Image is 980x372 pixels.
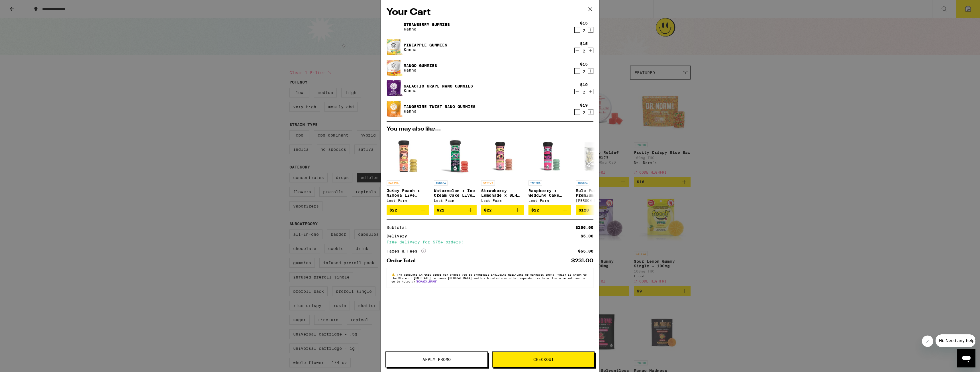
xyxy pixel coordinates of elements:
p: Mule Fuel Premium Smalls - 14g [576,188,618,198]
div: $5.00 [581,234,593,238]
img: Tangerine Twist Nano Gummies [387,100,403,117]
h2: Your Cart [387,6,593,19]
p: INDICA [434,180,448,186]
iframe: Close message [922,336,933,347]
img: Pineapple Gummies [387,39,403,56]
button: Decrement [574,68,580,74]
p: Kanha [404,27,450,31]
button: Decrement [574,27,580,33]
a: Open page for Mule Fuel Premium Smalls - 14g from Claybourne Co. [576,135,618,205]
div: 2 [580,110,588,115]
a: Open page for Juicy Peach x Mimosa Live Resin Gummies from Lost Farm [387,135,429,205]
div: $19 [580,103,588,107]
p: Kanha [404,68,437,72]
button: Add to bag [528,205,571,215]
p: Juicy Peach x Mimosa Live Resin Gummies [387,188,429,198]
button: Decrement [574,109,580,115]
div: 2 [580,28,588,33]
button: Add to bag [387,205,429,215]
button: Add to bag [576,205,618,215]
p: INDICA [576,180,589,186]
p: Kanha [404,47,447,52]
p: SATIVA [481,180,495,186]
div: $15 [580,21,588,25]
a: Open page for Strawberry Lemonade x SLH Live Resin Gummies from Lost Farm [481,135,524,205]
div: Lost Farm [434,199,477,202]
span: $22 [389,208,397,212]
span: ⚠️ [391,273,397,276]
button: Decrement [574,89,580,94]
span: $120 [579,208,589,212]
a: Open page for Watermelon x Ice Cream Cake Live Rosin Gummies from Lost Farm [434,135,477,205]
img: Strawberry Gummies [387,19,403,35]
div: Delivery [387,234,411,238]
a: Mango Gummies [404,63,437,68]
button: Add to bag [481,205,524,215]
div: Lost Farm [387,199,429,202]
button: Increment [588,48,593,53]
div: Subtotal [387,225,411,229]
p: Raspberry x Wedding Cake Live Resin Gummies [528,188,571,198]
p: Watermelon x Ice Cream Cake Live Rosin Gummies [434,188,477,198]
button: Checkout [492,351,595,367]
button: Increment [588,109,593,115]
h2: You may also like... [387,126,593,132]
div: $65.00 [578,249,593,253]
div: $15 [580,62,588,66]
div: 2 [580,49,588,53]
a: Strawberry Gummies [404,22,450,27]
div: $19 [580,82,588,87]
div: $15 [580,41,588,46]
img: Galactic Grape Nano Gummies [387,80,403,97]
span: Checkout [533,357,554,361]
button: Apply Promo [385,351,488,367]
div: Taxes & Fees [387,249,426,254]
span: $22 [437,208,444,212]
div: Order Total [387,258,420,263]
span: $22 [484,208,492,212]
button: Increment [588,27,593,33]
div: 2 [580,69,588,74]
p: Kanha [404,88,473,93]
span: The products in this order can expose you to chemicals including marijuana or cannabis smoke, whi... [391,273,587,283]
img: Mango Gummies [387,59,403,76]
div: 2 [580,90,588,94]
button: Decrement [574,48,580,53]
a: Open page for Raspberry x Wedding Cake Live Resin Gummies from Lost Farm [528,135,571,205]
div: Free delivery for $75+ orders! [387,240,593,244]
div: $231.00 [571,258,593,263]
img: Claybourne Co. - Mule Fuel Premium Smalls - 14g [576,135,618,178]
img: Lost Farm - Juicy Peach x Mimosa Live Resin Gummies [387,135,429,178]
button: Add to bag [434,205,477,215]
div: Lost Farm [481,199,524,202]
a: Tangerine Twist Nano Gummies [404,104,475,109]
img: Lost Farm - Watermelon x Ice Cream Cake Live Rosin Gummies [434,135,477,178]
div: [PERSON_NAME] Co. [576,199,618,202]
div: Lost Farm [528,199,571,202]
span: Hi. Need any help? [3,4,41,9]
img: Lost Farm - Raspberry x Wedding Cake Live Resin Gummies [528,135,571,178]
a: Pineapple Gummies [404,43,447,47]
img: Lost Farm - Strawberry Lemonade x SLH Live Resin Gummies [481,135,524,178]
span: $22 [531,208,539,212]
p: Strawberry Lemonade x SLH Live Resin Gummies [481,188,524,198]
div: $166.00 [575,225,593,229]
iframe: Message from company [936,334,975,347]
span: Apply Promo [422,357,451,361]
iframe: Button to launch messaging window [957,349,975,367]
p: INDICA [528,180,542,186]
a: Galactic Grape Nano Gummies [404,84,473,88]
p: SATIVA [387,180,400,186]
a: [DOMAIN_NAME] [415,280,438,283]
button: Increment [588,68,593,74]
p: Kanha [404,109,475,113]
button: Increment [588,89,593,94]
